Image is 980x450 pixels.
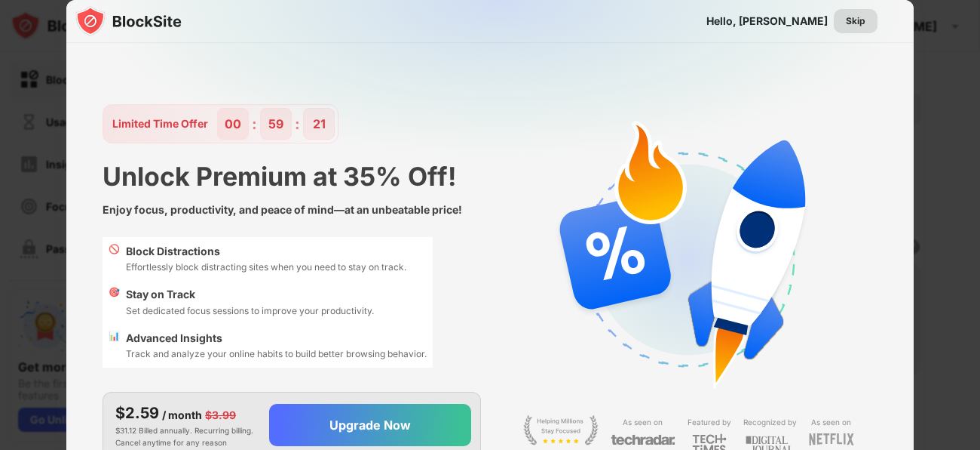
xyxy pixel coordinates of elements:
div: $2.59 [115,402,159,424]
img: light-netflix.svg [809,433,854,445]
div: Recognized by [743,415,797,430]
div: $3.99 [205,407,236,424]
img: light-stay-focus.svg [523,415,599,445]
div: Advanced Insights [126,330,427,347]
div: Upgrade Now [329,418,411,433]
div: As seen on [623,415,663,430]
div: Skip [846,14,865,29]
div: Featured by [688,415,731,430]
div: / month [162,407,202,424]
div: 🎯 [109,286,120,318]
img: light-techradar.svg [611,433,675,446]
div: As seen on [811,415,851,430]
div: Track and analyze your online habits to build better browsing behavior. [126,347,427,361]
div: Set dedicated focus sessions to improve your productivity. [126,304,374,318]
div: 📊 [109,330,120,362]
div: $31.12 Billed annually. Recurring billing. Cancel anytime for any reason [115,402,257,448]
